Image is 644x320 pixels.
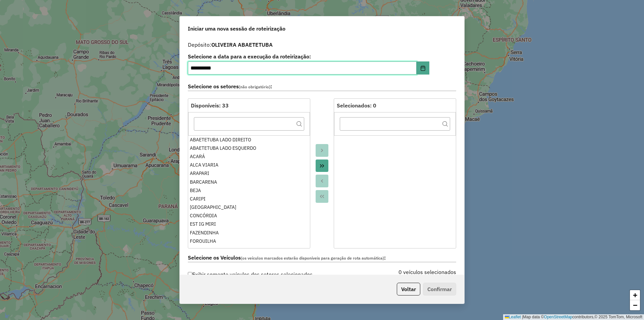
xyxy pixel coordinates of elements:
strong: OLIVEIRA ABAETETUBA [211,41,273,48]
div: Selecionados: 0 [337,101,453,109]
label: Selecione os Veículos : [188,254,456,263]
span: | [522,315,523,319]
label: Selecione a data para a execução da roteirização: [188,52,429,60]
div: [GEOGRAPHIC_DATA] [190,204,308,211]
div: EST IG MIRI [190,221,308,228]
a: Zoom out [630,300,640,310]
div: FORQUILHA [190,238,308,245]
a: OpenStreetMap [544,315,573,319]
button: Voltar [397,283,420,295]
span: (não obrigatório) [239,84,270,89]
div: FAZENDINHA [190,229,308,236]
input: Exibir somente veículos dos setores selecionados [188,272,192,276]
div: ABAETETUBA LADO DIREITO [190,136,308,143]
label: Exibir somente veículos dos setores selecionados [188,268,313,281]
div: ALCA VIARIA [190,162,308,169]
span: − [633,301,637,309]
div: CONCÓRDIA [190,212,308,219]
button: Choose Date [417,61,429,75]
button: Move All to Target [316,159,328,172]
span: Iniciar uma nova sessão de roteirização [188,25,285,33]
div: ARAPARI [190,170,308,177]
div: Depósito: [188,41,456,49]
a: Zoom in [630,290,640,300]
div: Disponíveis: 33 [191,101,307,109]
div: BEJA [190,187,308,194]
div: BARCARENA [190,179,308,186]
label: Selecione os setores : [188,82,456,91]
div: ABAETETUBA LADO ESQUERDO [190,145,308,152]
div: Map data © contributors,© 2025 TomTom, Microsoft [503,314,644,320]
div: ACARÁ [190,153,308,160]
span: + [633,291,637,299]
label: 0 veículos selecionados [398,268,456,276]
div: CARIPI [190,195,308,202]
a: Leaflet [505,315,521,319]
span: (os veículos marcados estarão disponíveis para geração de rota automática) [241,256,384,261]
